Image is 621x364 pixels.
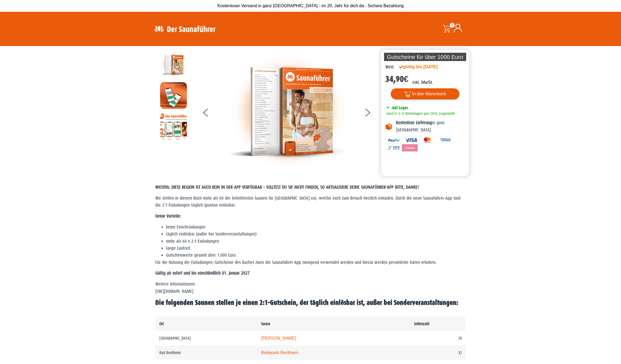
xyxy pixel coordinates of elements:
img: MOCKUP-iPhone_regional [160,82,187,109]
img: der-saunafuehrer-2025-west [228,51,349,172]
b: Sauna [261,321,270,326]
img: der-saunafuehrer-2025-west [160,51,187,78]
b: Kostenlose Lieferung [396,120,432,125]
div: West [385,64,394,71]
span: Kostenloser Versand in ganz [GEOGRAPHIC_DATA] - im 20. Jahr für dich da - Sichere Bezahlung [217,3,404,8]
li: Gutscheinwerte gesamt über 1.000 Euro [166,252,466,259]
span: wird in 1-3 Werktagen per DHL zugestellt [385,111,455,116]
a: [PERSON_NAME] [261,336,296,340]
strong: Gültig ab sofort und bis einschließlich 01. Januar 2027 [155,271,250,276]
p: Für die Nutzung der Einladungen/Gutscheine des Buches muss die Saunaführer-App zwingend verwendet... [155,259,466,266]
p: Weitere Informationen: [URL][DOMAIN_NAME] [155,281,466,295]
strong: Deine Vorteile: [155,214,181,219]
p: inkl. MwSt. [412,79,433,86]
td: Bad Bentheim [155,346,257,360]
p: in ganz [GEOGRAPHIC_DATA] [396,119,465,134]
img: Anleitung7tn [160,113,187,140]
a: Badepark Bentheim [261,350,298,355]
span: Wir stellen in diesem Buch mehr als 60 der beliebtesten Saunen für [GEOGRAPHIC_DATA] vor, welche ... [155,196,460,208]
button: In den Warenkorb [391,88,460,100]
div: gültig bis [DATE] [399,64,449,70]
td: 32 [410,346,466,360]
span: 0 [450,23,455,28]
li: keine Einschränkungen [166,224,466,231]
li: lange Laufzeit [166,245,466,252]
span: Auf Lager [392,105,408,110]
td: [GEOGRAPHIC_DATA] [155,331,257,346]
span: WICHTIG: DIESE REGION IST AUCH REIN IN DER APP VERFÜGBAR – SOLLTEST DU SIE NICHT FINDEN, SO AKTUA... [155,185,419,190]
b: Die folgenden Saunen stellen je einen 2:1-Gutschein, der täglich einlösbar ist, außer bei Sonderv... [155,299,458,306]
bdi: 34,90 [385,74,409,84]
li: mehr als 60 x 2:1-Einladungen [166,238,466,245]
td: 28 [410,331,466,346]
li: täglich einlösbar (außer bei Sonderveranstaltungen) [166,231,466,238]
b: Seitenzahl [414,321,429,326]
p: Gutscheine für über 1000 Euro [384,53,466,61]
span: € [404,74,409,84]
b: Ort [159,321,164,326]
